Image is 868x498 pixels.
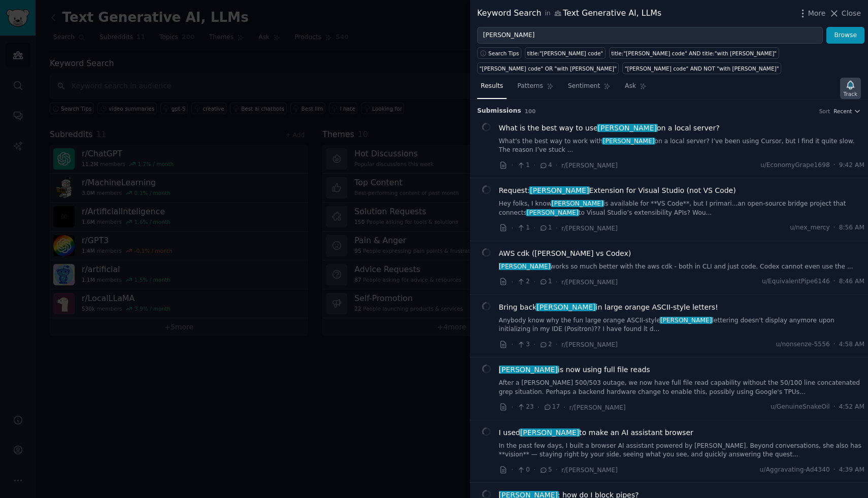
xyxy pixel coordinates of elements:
span: 4:58 AM [839,340,864,349]
button: Browse [826,27,864,44]
span: Patterns [517,82,543,91]
span: [PERSON_NAME] [551,200,604,207]
span: · [511,277,513,287]
span: · [533,223,536,234]
span: [PERSON_NAME] [602,138,655,145]
span: · [511,464,513,475]
span: · [533,339,536,350]
span: 2 [539,340,552,349]
div: title:"[PERSON_NAME] code" [527,50,604,57]
a: Ask [621,78,650,99]
span: Close [842,8,861,19]
span: 1 [539,277,552,286]
span: [PERSON_NAME] [597,124,658,132]
a: "[PERSON_NAME] code" AND NOT "with [PERSON_NAME]" [622,62,781,74]
a: After a [PERSON_NAME] 500/503 outage, we now have full file read capability without the 50/100 li... [499,379,865,396]
span: Ask [625,82,636,91]
span: r/[PERSON_NAME] [561,467,618,474]
span: · [511,160,513,171]
input: Try a keyword related to your business [477,27,823,44]
span: · [833,466,836,475]
a: Anybody know why the fun large orange ASCII-style[PERSON_NAME]lettering doesn't display anymore u... [499,316,865,334]
div: Track [844,90,857,97]
span: · [533,464,536,475]
span: 4 [539,161,552,170]
a: Results [477,78,507,99]
div: title:"[PERSON_NAME] code" AND title:"with [PERSON_NAME]" [611,50,777,57]
span: 1 [517,161,529,170]
span: · [833,340,836,349]
span: r/[PERSON_NAME] [561,279,618,286]
span: 1 [517,223,529,233]
span: · [556,277,558,287]
a: title:"[PERSON_NAME] code" [525,47,606,59]
span: · [511,402,513,413]
span: r/[PERSON_NAME] [561,162,618,169]
span: · [556,160,558,171]
a: [PERSON_NAME]is now using full file reads [499,364,650,375]
span: · [833,161,836,170]
span: 9:42 AM [839,161,864,170]
span: · [533,277,536,287]
span: r/[PERSON_NAME] [561,341,618,348]
span: 8:56 AM [839,223,864,233]
span: 8:46 AM [839,277,864,286]
span: u/Aggravating-Ad4340 [760,466,830,475]
a: I used[PERSON_NAME]to make an AI assistant browser [499,427,693,438]
div: "[PERSON_NAME] code" AND NOT "with [PERSON_NAME]" [625,65,779,72]
div: Sort [819,108,830,115]
span: 23 [517,403,533,412]
button: Recent [833,108,861,115]
span: What is the best way to use on a local server? [499,123,720,134]
span: 4:39 AM [839,466,864,475]
span: [PERSON_NAME] [519,428,580,437]
span: [PERSON_NAME] [498,366,559,374]
span: u/EconomyGrape1698 [760,161,830,170]
span: 4:52 AM [839,403,864,412]
a: Patterns [514,78,557,99]
span: r/[PERSON_NAME] [561,225,618,232]
span: · [833,403,836,412]
span: · [556,464,558,475]
a: In the past few days, I built a browser AI assistant powered by [PERSON_NAME]. Beyond conversatio... [499,442,865,459]
span: 2 [517,277,529,286]
button: More [797,8,826,19]
a: What’s the best way to work with[PERSON_NAME]on a local server? I’ve been using Cursor, but I fin... [499,137,865,155]
span: 3 [517,340,529,349]
span: 1 [539,223,552,233]
span: Bring back in large orange ASCII-style letters! [499,302,718,313]
div: "[PERSON_NAME] code" OR "with [PERSON_NAME]" [480,65,617,72]
span: · [833,223,836,233]
span: I used to make an AI assistant browser [499,427,693,438]
span: 5 [539,466,552,475]
span: u/EquivalentPipe6146 [762,277,830,286]
a: title:"[PERSON_NAME] code" AND title:"with [PERSON_NAME]" [609,47,779,59]
span: is now using full file reads [499,364,650,375]
a: "[PERSON_NAME] code" OR "with [PERSON_NAME]" [477,62,619,74]
span: [PERSON_NAME] [536,303,596,311]
button: Search Tips [477,47,521,59]
span: 100 [525,108,536,114]
a: AWS cdk ([PERSON_NAME] vs Codex) [499,248,631,259]
span: Search Tips [488,50,519,57]
a: [PERSON_NAME]works so much better with the aws cdk - both in CLI and just code. Codex cannot even... [499,262,865,272]
button: Track [840,78,861,99]
span: 17 [543,403,560,412]
a: Request:[PERSON_NAME]Extension for Visual Studio (not VS Code) [499,185,736,196]
a: Sentiment [564,78,614,99]
span: Sentiment [568,82,600,91]
a: Bring back[PERSON_NAME]in large orange ASCII-style letters! [499,302,718,313]
span: Recent [833,108,852,115]
span: · [563,402,565,413]
span: Request: Extension for Visual Studio (not VS Code) [499,185,736,196]
span: [PERSON_NAME] [659,317,713,324]
span: [PERSON_NAME] [498,263,551,270]
span: u/nex_mercy [790,223,830,233]
a: Hey folks, I know[PERSON_NAME]is available for **VS Code**, but I primari...an open-source bridge... [499,200,865,217]
span: More [808,8,826,19]
span: Results [481,82,503,91]
span: [PERSON_NAME] [526,209,579,216]
span: u/GenuineSnakeOil [771,403,830,412]
a: What is the best way to use[PERSON_NAME]on a local server? [499,123,720,134]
